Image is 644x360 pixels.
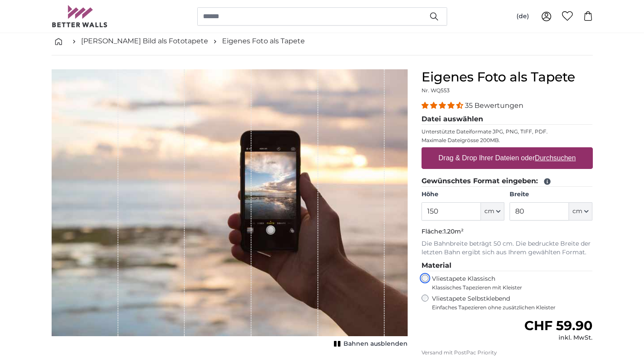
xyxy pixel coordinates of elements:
[432,275,585,291] label: Vliestapete Klassisch
[435,149,579,167] label: Drag & Drop Ihrer Dateien oder
[572,207,582,216] span: cm
[422,227,593,236] p: Fläche:
[422,260,593,271] legend: Material
[422,190,504,199] label: Höhe
[81,36,208,46] a: [PERSON_NAME] Bild als Fototapete
[524,334,592,342] div: inkl. MwSt.
[432,284,585,291] span: Klassisches Tapezieren mit Kleister
[422,69,593,85] h1: Eigenes Foto als Tapete
[331,338,408,350] button: Bahnen ausblenden
[484,207,494,216] span: cm
[222,36,305,46] a: Eigenes Foto als Tapete
[432,304,593,311] span: Einfaches Tapezieren ohne zusätzlichen Kleister
[422,349,593,356] p: Versand mit PostPac Priority
[535,154,575,162] u: Durchsuchen
[432,295,593,311] label: Vliestapete Selbstklebend
[422,128,593,135] p: Unterstützte Dateiformate JPG, PNG, TIFF, PDF.
[422,137,593,144] p: Maximale Dateigrösse 200MB.
[465,101,523,110] span: 35 Bewertungen
[422,240,593,257] p: Die Bahnbreite beträgt 50 cm. Die bedruckte Breite der letzten Bahn ergibt sich aus Ihrem gewählt...
[510,9,536,24] button: (de)
[422,101,465,110] span: 4.34 stars
[481,202,504,221] button: cm
[422,87,450,94] span: Nr. WQ553
[524,318,592,334] span: CHF 59.90
[422,176,593,187] legend: Gewünschtes Format eingeben:
[52,69,408,350] div: 1 of 1
[422,114,593,125] legend: Datei auswählen
[52,5,108,27] img: Betterwalls
[444,227,464,235] span: 1.20m²
[52,27,593,55] nav: breadcrumbs
[343,340,408,348] span: Bahnen ausblenden
[569,202,592,221] button: cm
[510,190,592,199] label: Breite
